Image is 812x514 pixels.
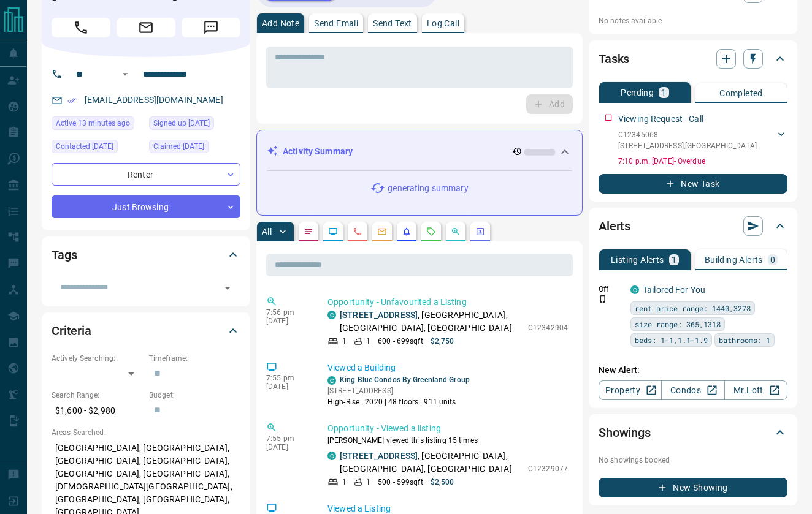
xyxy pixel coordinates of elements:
[52,240,240,270] div: Tags
[340,376,470,384] a: King Blue Condos By Greenland Group
[327,311,336,319] div: condos.ca
[266,374,309,382] p: 7:55 pm
[149,390,240,401] p: Budget:
[373,19,412,28] p: Send Text
[283,145,353,158] p: Activity Summary
[52,195,240,218] div: Just Browsing
[770,255,775,264] p: 0
[353,227,362,236] svg: Calls
[599,15,787,26] p: No notes available
[661,380,724,400] a: Condos
[56,117,130,129] span: Active 13 minutes ago
[67,96,76,105] svg: Email Verified
[426,227,436,236] svg: Requests
[340,450,522,475] p: , [GEOGRAPHIC_DATA], [GEOGRAPHIC_DATA], [GEOGRAPHIC_DATA]
[262,227,272,236] p: All
[475,227,485,236] svg: Agent Actions
[451,227,461,236] svg: Opportunities
[599,455,787,466] p: No showings booked
[427,19,459,28] p: Log Call
[327,296,568,309] p: Opportunity - Unfavourited a Listing
[388,182,468,195] p: generating summary
[618,156,787,167] p: 7:10 p.m. [DATE] - Overdue
[630,285,639,294] div: condos.ca
[304,227,313,236] svg: Notes
[661,88,666,97] p: 1
[599,418,787,447] div: Showings
[635,318,721,330] span: size range: 365,1318
[599,295,607,303] svg: Push Notification Only
[611,255,664,264] p: Listing Alerts
[599,174,787,194] button: New Task
[52,316,240,346] div: Criteria
[182,18,240,37] span: Message
[153,117,210,129] span: Signed up [DATE]
[672,255,676,264] p: 1
[366,336,370,347] p: 1
[378,477,423,488] p: 500 - 599 sqft
[431,336,454,347] p: $2,750
[153,140,204,153] span: Claimed [DATE]
[618,129,757,140] p: C12345068
[52,390,143,401] p: Search Range:
[52,18,110,37] span: Call
[149,353,240,364] p: Timeframe:
[52,116,143,134] div: Fri Aug 15 2025
[599,423,651,442] h2: Showings
[599,380,662,400] a: Property
[266,382,309,391] p: [DATE]
[52,353,143,364] p: Actively Searching:
[618,127,787,154] div: C12345068[STREET_ADDRESS],[GEOGRAPHIC_DATA]
[377,227,387,236] svg: Emails
[366,477,370,488] p: 1
[340,309,522,334] p: , [GEOGRAPHIC_DATA], [GEOGRAPHIC_DATA], [GEOGRAPHIC_DATA]
[327,396,470,407] p: High-Rise | 2020 | 48 floors | 911 units
[314,19,358,28] p: Send Email
[342,477,347,488] p: 1
[635,334,708,346] span: beds: 1-1,1.1-1.9
[599,49,629,69] h2: Tasks
[149,116,240,134] div: Sun Jul 13 2025
[402,227,412,236] svg: Listing Alerts
[378,336,423,347] p: 600 - 699 sqft
[724,380,787,400] a: Mr.Loft
[431,477,454,488] p: $2,500
[52,401,143,421] p: $1,600 - $2,980
[618,113,703,126] p: Viewing Request - Call
[528,463,568,474] p: C12329077
[635,302,751,314] span: rent price range: 1440,3278
[328,227,338,236] svg: Lead Browsing Activity
[262,19,299,28] p: Add Note
[85,95,223,105] a: [EMAIL_ADDRESS][DOMAIN_NAME]
[327,422,568,435] p: Opportunity - Viewed a listing
[599,478,787,497] button: New Showing
[599,44,787,74] div: Tasks
[599,211,787,241] div: Alerts
[52,140,143,157] div: Mon Jul 14 2025
[219,279,236,297] button: Open
[52,321,91,341] h2: Criteria
[621,88,654,97] p: Pending
[266,443,309,452] p: [DATE]
[528,322,568,333] p: C12342904
[643,285,705,295] a: Tailored For You
[719,334,770,346] span: bathrooms: 1
[266,317,309,325] p: [DATE]
[327,376,336,385] div: condos.ca
[56,140,113,153] span: Contacted [DATE]
[149,140,240,157] div: Mon Jul 14 2025
[340,451,418,461] a: [STREET_ADDRESS]
[52,427,240,438] p: Areas Searched:
[327,361,568,374] p: Viewed a Building
[618,140,757,151] p: [STREET_ADDRESS] , [GEOGRAPHIC_DATA]
[118,67,132,81] button: Open
[267,140,572,163] div: Activity Summary
[327,452,336,460] div: condos.ca
[719,89,763,97] p: Completed
[599,364,787,377] p: New Alert:
[266,434,309,443] p: 7:55 pm
[52,245,77,265] h2: Tags
[705,255,763,264] p: Building Alerts
[340,310,418,320] a: [STREET_ADDRESS]
[52,163,240,186] div: Renter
